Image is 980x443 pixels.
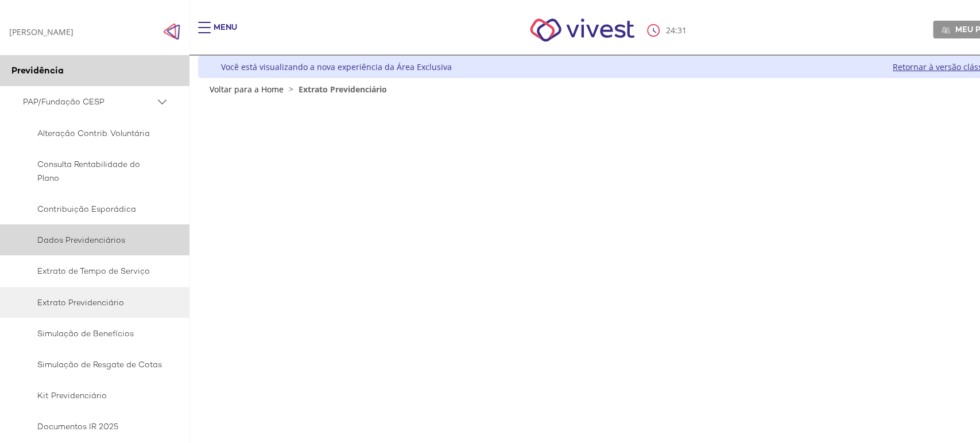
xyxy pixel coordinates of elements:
span: 31 [677,25,686,36]
img: Fechar menu [163,23,180,40]
span: Simulação de Benefícios [23,327,162,340]
span: Contribuição Esporádica [23,202,162,216]
span: Extrato Previdenciário [299,84,387,95]
span: Previdência [11,64,64,76]
span: Click to close side navigation. [163,23,180,40]
span: Alteração Contrib. Voluntária [23,126,162,140]
span: PAP/Fundação CESP [23,95,155,109]
span: Consulta Rentabilidade do Plano [23,157,162,185]
img: Vivest [517,6,648,55]
div: Você está visualizando a nova experiência da Área Exclusiva [221,61,452,72]
span: 24 [665,25,675,36]
span: Documentos IR 2025 [23,419,162,433]
span: Extrato Previdenciário [23,296,162,309]
span: Simulação de Resgate de Cotas [23,357,162,371]
span: > [286,84,296,95]
div: : [647,24,688,37]
span: Dados Previdenciários [23,233,162,247]
span: Extrato de Tempo de Serviço [23,264,162,278]
span: Kit Previdenciário [23,388,162,402]
a: Voltar para a Home [210,84,284,95]
div: [PERSON_NAME] [9,26,73,37]
img: Meu perfil [942,26,950,34]
div: Menu [214,22,237,45]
